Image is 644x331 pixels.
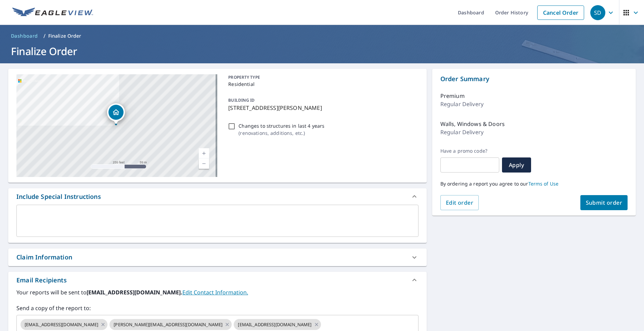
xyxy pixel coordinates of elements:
div: [PERSON_NAME][EMAIL_ADDRESS][DOMAIN_NAME] [110,319,232,330]
p: Changes to structures in last 4 years [239,122,324,129]
label: Send a copy of the report to: [16,304,418,312]
span: Edit order [446,199,474,206]
div: Claim Information [16,253,72,262]
button: Submit order [580,195,628,210]
nav: breadcrumb [8,30,636,41]
h1: Finalize Order [8,44,636,58]
div: Email Recipients [16,276,67,285]
li: / [43,32,46,40]
button: Edit order [440,195,479,210]
p: BUILDING ID [228,97,255,103]
a: Current Level 17, Zoom Out [199,158,209,169]
a: EditContactInfo [182,289,248,296]
div: Claim Information [8,249,427,266]
a: Terms of Use [528,180,559,187]
label: Have a promo code? [440,148,499,154]
p: Regular Delivery [440,100,484,108]
img: EV Logo [12,8,93,18]
div: Include Special Instructions [16,192,101,201]
p: Walls, Windows & Doors [440,120,505,128]
div: Dropped pin, building 1, Residential property, 622 Cedar Tree Dr Sedro Woolley, WA 98284 [107,103,125,125]
p: By ordering a report you agree to our [440,181,628,187]
span: [EMAIL_ADDRESS][DOMAIN_NAME] [234,321,315,328]
div: SD [590,5,605,20]
p: Residential [228,80,415,88]
span: Dashboard [11,33,38,39]
p: Regular Delivery [440,128,484,136]
a: Cancel Order [537,5,584,20]
div: Email Recipients [8,272,427,288]
b: [EMAIL_ADDRESS][DOMAIN_NAME]. [87,289,182,296]
span: Apply [507,161,526,169]
button: Apply [502,157,531,173]
a: Dashboard [8,30,41,41]
p: Premium [440,92,465,100]
span: [PERSON_NAME][EMAIL_ADDRESS][DOMAIN_NAME] [110,321,227,328]
a: Current Level 17, Zoom In [199,148,209,158]
span: [EMAIL_ADDRESS][DOMAIN_NAME] [21,321,102,328]
p: ( renovations, additions, etc. ) [239,129,324,137]
p: [STREET_ADDRESS][PERSON_NAME] [228,104,415,112]
label: Your reports will be sent to [16,288,418,296]
div: [EMAIL_ADDRESS][DOMAIN_NAME] [21,319,107,330]
p: Finalize Order [48,33,81,39]
p: PROPERTY TYPE [228,74,415,80]
div: Include Special Instructions [8,188,427,205]
span: Submit order [586,199,622,206]
div: [EMAIL_ADDRESS][DOMAIN_NAME] [234,319,321,330]
p: Order Summary [440,74,628,84]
